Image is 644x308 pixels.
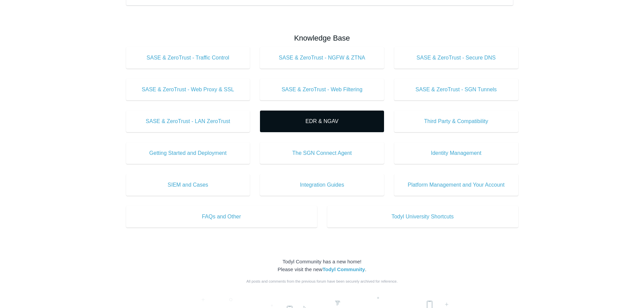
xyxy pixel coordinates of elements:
span: Getting Started and Deployment [136,149,240,157]
span: SASE & ZeroTrust - LAN ZeroTrust [136,117,240,125]
a: SASE & ZeroTrust - SGN Tunnels [394,79,518,100]
span: SASE & ZeroTrust - Web Filtering [270,86,374,94]
a: SASE & ZeroTrust - Web Filtering [260,79,384,100]
span: SIEM and Cases [136,181,240,189]
a: Identity Management [394,142,518,164]
a: SIEM and Cases [126,174,250,196]
a: Getting Started and Deployment [126,142,250,164]
h2: Knowledge Base [126,32,518,44]
a: SASE & ZeroTrust - LAN ZeroTrust [126,111,250,132]
span: Platform Management and Your Account [404,181,508,189]
span: The SGN Connect Agent [270,149,374,157]
span: FAQs and Other [136,213,307,221]
a: Third Party & Compatibility [394,111,518,132]
a: FAQs and Other [126,206,317,228]
span: Todyl University Shortcuts [337,213,508,221]
a: SASE & ZeroTrust - Traffic Control [126,47,250,69]
a: SASE & ZeroTrust - Secure DNS [394,47,518,69]
a: Integration Guides [260,174,384,196]
span: SASE & ZeroTrust - SGN Tunnels [404,86,508,94]
span: SASE & ZeroTrust - NGFW & ZTNA [270,54,374,62]
a: Todyl Community [323,266,365,272]
a: The SGN Connect Agent [260,142,384,164]
span: SASE & ZeroTrust - Secure DNS [404,54,508,62]
a: SASE & ZeroTrust - NGFW & ZTNA [260,47,384,69]
a: Todyl University Shortcuts [327,206,518,228]
span: Integration Guides [270,181,374,189]
a: SASE & ZeroTrust - Web Proxy & SSL [126,79,250,100]
div: Todyl Community has a new home! Please visit the new . [126,258,518,273]
a: EDR & NGAV [260,111,384,132]
span: SASE & ZeroTrust - Web Proxy & SSL [136,86,240,94]
span: Identity Management [404,149,508,157]
div: All posts and comments from the previous forum have been securely archived for reference. [126,279,518,284]
span: EDR & NGAV [270,117,374,125]
span: SASE & ZeroTrust - Traffic Control [136,54,240,62]
a: Platform Management and Your Account [394,174,518,196]
span: Third Party & Compatibility [404,117,508,125]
